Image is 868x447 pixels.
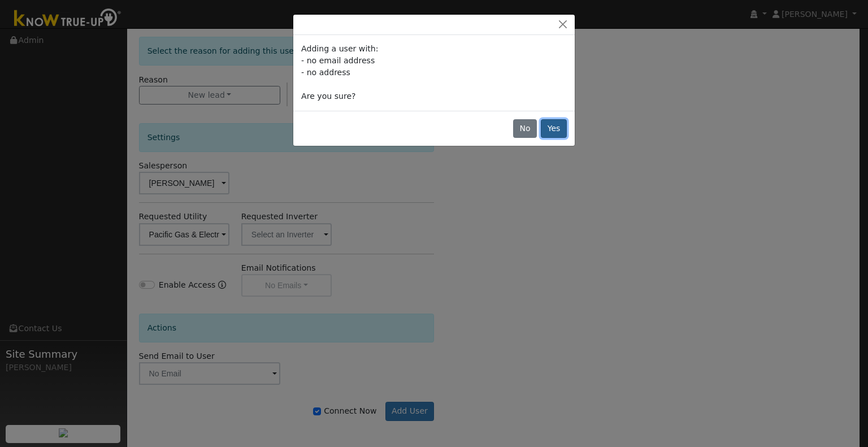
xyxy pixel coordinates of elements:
[555,19,571,31] button: Close
[301,68,350,77] span: - no address
[541,119,567,138] button: Yes
[301,92,355,101] span: Are you sure?
[513,119,537,138] button: No
[301,44,378,53] span: Adding a user with:
[301,56,375,65] span: - no email address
